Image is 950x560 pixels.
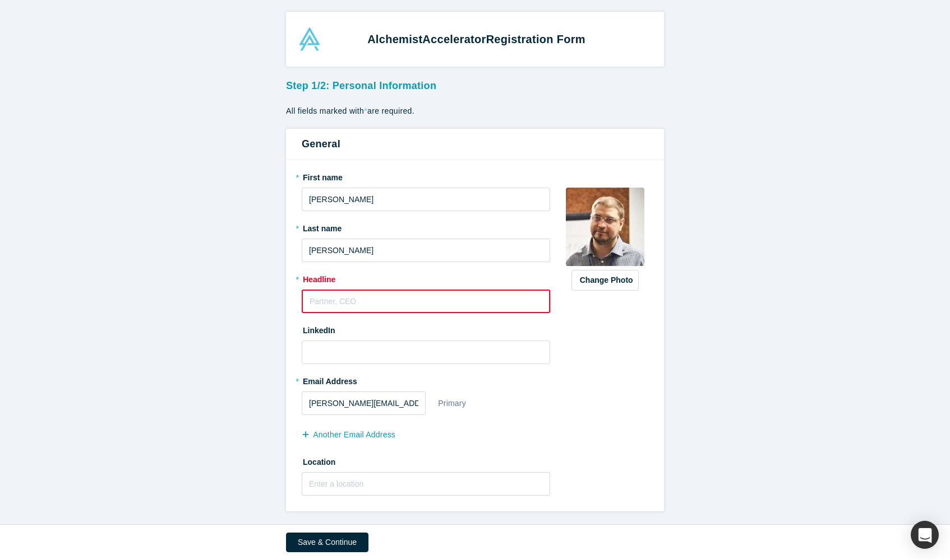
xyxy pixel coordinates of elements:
button: Change Photo [571,270,639,291]
button: another Email Address [302,425,407,445]
div: Primary [437,394,467,413]
img: Alchemist Accelerator Logo [298,27,321,51]
input: Partner, CEO [302,290,550,313]
strong: Alchemist Registration Form [367,33,585,45]
p: All fields marked with are required. [286,105,664,117]
label: Headline [302,270,550,286]
h3: General [302,137,648,152]
label: Email Address [302,372,357,388]
h3: Step 1/2: Personal Information [286,74,664,94]
label: First name [302,168,550,184]
label: LinkedIn [302,321,335,337]
label: Last name [302,219,550,235]
label: Location [302,452,550,468]
span: Accelerator [422,33,486,45]
img: Profile user default [566,188,644,266]
button: Save & Continue [286,533,368,552]
input: Enter a location [302,472,550,496]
